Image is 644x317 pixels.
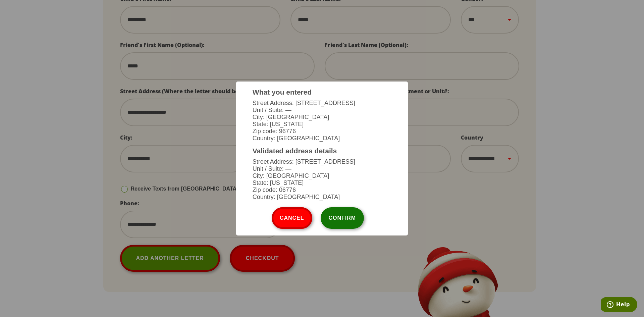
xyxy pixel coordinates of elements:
[253,128,391,135] li: Zip code: 96776
[253,172,391,179] li: City: [GEOGRAPHIC_DATA]
[253,121,391,128] li: State: [US_STATE]
[253,135,391,142] li: Country: [GEOGRAPHIC_DATA]
[253,114,391,121] li: City: [GEOGRAPHIC_DATA]
[253,194,391,201] li: Country: [GEOGRAPHIC_DATA]
[253,187,391,194] li: Zip code: 06776
[253,107,391,114] li: Unit / Suite: —
[253,165,391,172] li: Unit / Suite: —
[321,207,364,229] button: Confirm
[253,158,391,165] li: Street Address: [STREET_ADDRESS]
[253,88,391,96] h3: What you entered
[272,207,312,229] button: Cancel
[253,100,391,107] li: Street Address: [STREET_ADDRESS]
[601,297,637,314] iframe: Opens a widget where you can find more information
[253,179,391,187] li: State: [US_STATE]
[253,147,391,155] h3: Validated address details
